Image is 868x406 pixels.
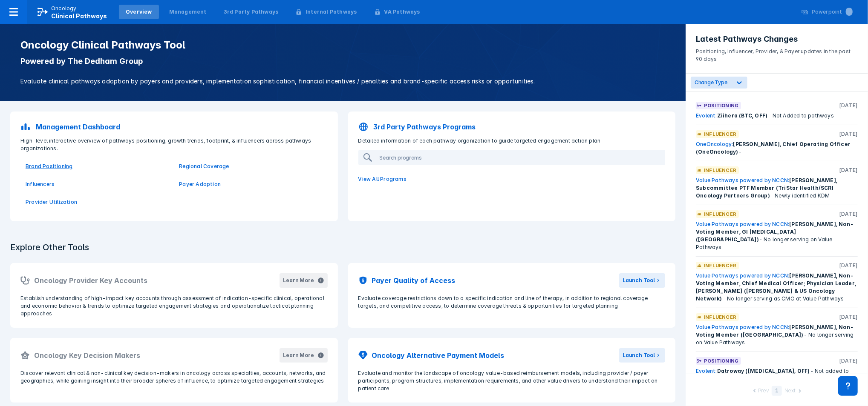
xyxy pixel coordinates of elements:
span: Ziihera (BTC, OFF) [717,112,768,119]
p: Influencer [704,210,736,218]
button: Launch Tool [619,273,665,288]
a: 3rd Party Pathways Programs [353,117,671,137]
p: Positioning [704,102,738,109]
a: Regional Coverage [179,163,322,170]
div: Internal Pathways [306,8,357,16]
span: Datroway ([MEDICAL_DATA], OFF) [717,368,810,374]
p: [DATE] [839,102,858,109]
div: Learn More [283,277,314,284]
p: Evaluate coverage restrictions down to a specific indication and line of therapy, in addition to ... [358,294,666,310]
span: [PERSON_NAME], Subcommittee PTF Member (TriStar Health/SCRI Oncology Partners Group) [696,177,837,199]
p: 3rd Party Pathways Programs [374,122,476,132]
div: Launch Tool [623,277,655,284]
div: - Not Added to pathways [696,112,858,120]
div: - Newly identified KDM [696,177,858,200]
a: Provider Utilization [26,198,169,206]
h1: Oncology Clinical Pathways Tool [20,39,665,51]
a: 3rd Party Pathways [217,5,285,19]
div: 1 [772,386,782,396]
a: Value Pathways powered by NCCN: [696,177,789,183]
span: Change Type [695,79,727,86]
p: Evaluate and monitor the landscape of oncology value-based reimbursement models, including provid... [358,369,666,392]
button: Learn More [280,348,327,363]
p: Oncology [51,5,77,12]
a: Evolent: [696,368,717,374]
button: Learn More [280,273,327,288]
a: Influencers [26,180,169,188]
p: Positioning [704,357,738,365]
p: [DATE] [839,130,858,138]
input: Search programs [376,151,632,164]
span: Clinical Pathways [51,12,107,20]
a: Overview [119,5,159,19]
p: Influencer [704,262,736,269]
p: Influencer [704,130,736,138]
span: [PERSON_NAME], Chief Operating Officer (OneOncology) [696,141,851,155]
a: Management [162,5,213,19]
a: View All Programs [353,170,671,188]
button: Launch Tool [619,348,665,363]
p: High-level interactive overview of pathways positioning, growth trends, footprint, & influencers ... [15,137,333,152]
div: Learn More [283,352,314,359]
a: Brand Positioning [26,163,169,170]
h3: Latest Pathways Changes [696,34,858,44]
div: - [696,140,858,156]
div: 3rd Party Pathways [224,8,279,16]
p: [DATE] [839,313,858,321]
p: Management Dashboard [36,122,120,132]
h2: Payer Quality of Access [372,275,456,286]
div: - No longer serving on Value Pathways [696,220,858,251]
h2: Oncology Alternative Payment Models [372,350,505,360]
h2: Oncology Provider Key Accounts [34,275,147,286]
div: Management [169,8,207,16]
p: [DATE] [839,357,858,365]
div: Launch Tool [623,352,655,359]
h3: Explore Other Tools [5,237,94,258]
a: Value Pathways powered by NCCN: [696,221,789,227]
a: OneOncology: [696,141,733,147]
div: Contact Support [838,376,858,396]
a: Management Dashboard [15,117,333,137]
span: [PERSON_NAME], Non-Voting Member, GI [MEDICAL_DATA] ([GEOGRAPHIC_DATA]) [696,221,854,243]
p: Influencer [704,313,736,321]
a: Value Pathways powered by NCCN: [696,272,789,279]
p: Positioning, Influencer, Provider, & Payer updates in the past 90 days [696,44,858,63]
a: Value Pathways powered by NCCN: [696,324,789,330]
div: - No longer serving as CMO at Value Pathways [696,272,858,303]
p: Detailed information of each pathway organization to guide targeted engagement action plan [353,137,671,145]
p: Powered by The Dedham Group [20,56,665,66]
p: Evaluate clinical pathways adoption by payers and providers, implementation sophistication, finan... [20,77,665,86]
div: - Not added to pathways [696,367,858,383]
h2: Oncology Key Decision Makers [34,350,140,360]
div: Powerpoint [812,8,853,16]
a: Payer Adoption [179,180,322,188]
div: - No longer serving on Value Pathways [696,323,858,346]
div: VA Pathways [384,8,420,16]
p: [DATE] [839,166,858,174]
div: Prev [758,387,769,396]
p: Discover relevant clinical & non-clinical key decision-makers in oncology across specialties, acc... [20,369,328,385]
p: Establish understanding of high-impact key accounts through assessment of indication-specific cli... [20,294,328,317]
p: Influencer [704,166,736,174]
p: [DATE] [839,210,858,218]
div: Next [784,387,796,396]
p: [DATE] [839,262,858,269]
div: Overview [126,8,152,16]
a: Evolent: [696,112,717,119]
